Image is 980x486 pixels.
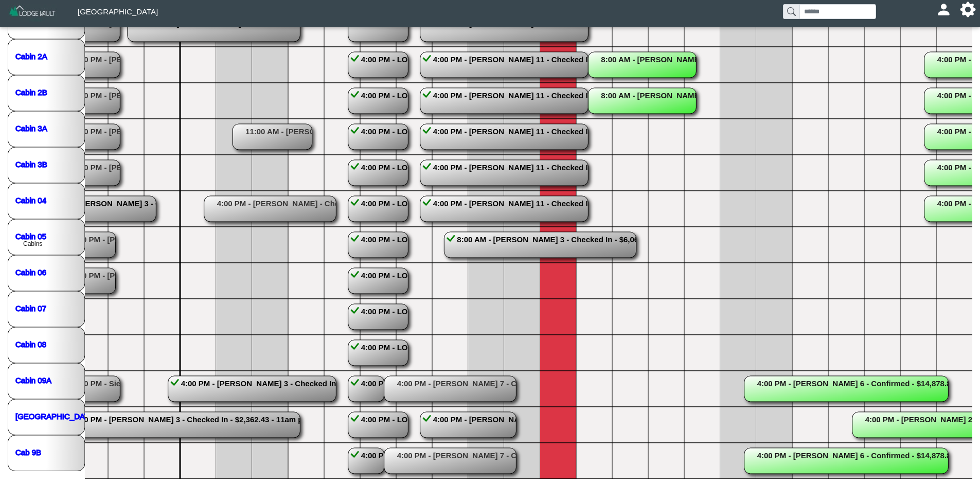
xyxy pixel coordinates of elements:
[15,51,47,60] a: Cabin 2A
[23,240,42,247] text: Cabins
[15,375,51,384] a: Cabin 09A
[964,6,972,13] svg: gear fill
[15,339,46,348] a: Cabin 08
[787,7,795,15] svg: search
[15,87,47,96] a: Cabin 2B
[15,267,46,276] a: Cabin 06
[15,447,41,456] a: Cab 9B
[15,411,96,420] a: [GEOGRAPHIC_DATA]
[15,231,46,240] a: Cabin 05
[15,159,47,168] a: Cabin 3B
[940,6,948,13] svg: person fill
[15,123,47,132] a: Cabin 3A
[15,195,46,204] a: Cabin 04
[8,4,57,22] img: Z
[15,303,46,312] a: Cabin 07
